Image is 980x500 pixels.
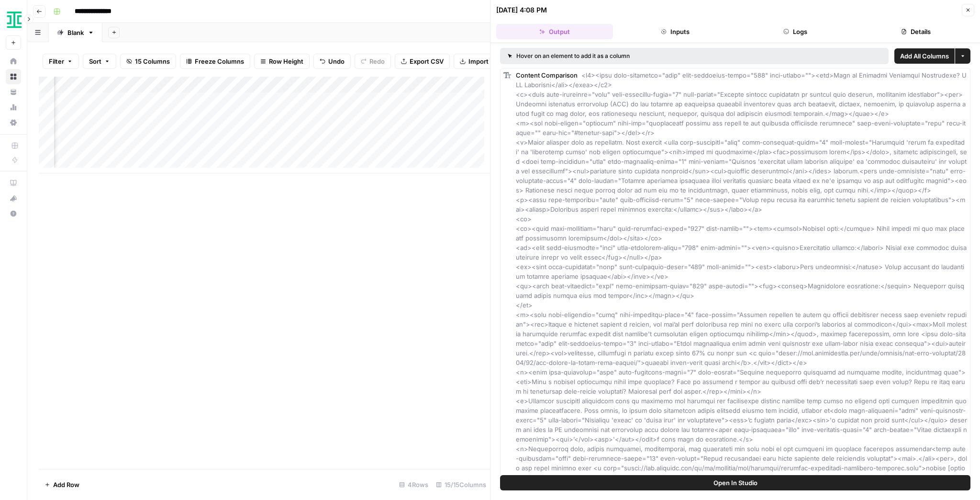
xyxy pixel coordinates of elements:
a: Blank [49,23,102,42]
a: Browse [6,69,21,84]
button: Add All Columns [894,48,955,64]
button: Redo [355,54,391,69]
span: Export CSV [410,57,444,66]
span: Sort [89,57,101,66]
span: Add All Columns [900,51,949,61]
a: Your Data [6,84,21,100]
div: [DATE] 4:08 PM [496,5,547,15]
span: Redo [369,57,385,66]
span: Row Height [269,57,303,66]
div: 15/15 Columns [432,477,490,492]
button: Logs [737,24,854,39]
button: Details [857,24,974,39]
div: 4 Rows [395,477,432,492]
a: Home [6,54,21,69]
button: Output [496,24,613,39]
span: Undo [328,57,345,66]
button: Undo [313,54,351,69]
button: Inputs [617,24,734,39]
span: Freeze Columns [195,57,244,66]
a: Usage [6,100,21,115]
button: Add Row [39,477,85,492]
img: Ironclad Logo [6,11,23,28]
span: Content Comparison [516,71,578,79]
button: 15 Columns [120,54,176,69]
span: Open In Studio [713,478,757,488]
div: What's new? [6,191,21,205]
div: Hover on an element to add it as a column [508,52,756,60]
div: Blank [67,28,84,37]
button: Workspace: Ironclad [6,8,21,32]
button: Sort [83,54,116,69]
button: Freeze Columns [180,54,250,69]
button: Export CSV [395,54,450,69]
button: What's new? [6,191,21,206]
a: Settings [6,115,21,130]
a: AirOps Academy [6,175,21,191]
button: Help + Support [6,206,21,221]
span: Add Row [53,480,79,489]
button: Row Height [254,54,310,69]
span: Filter [49,57,64,66]
span: Import CSV [468,57,503,66]
button: Import CSV [454,54,509,69]
button: Filter [43,54,79,69]
span: 15 Columns [135,57,170,66]
button: Open In Studio [500,475,970,490]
